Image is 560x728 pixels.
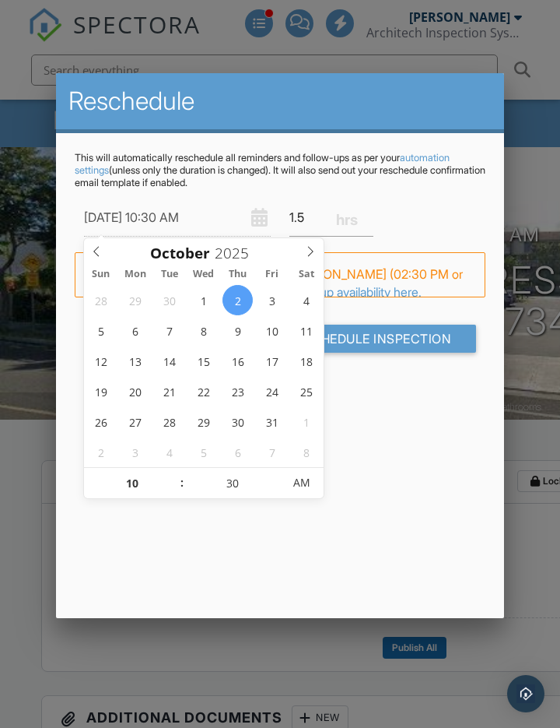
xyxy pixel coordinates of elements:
span: October 27, 2025 [120,406,150,437]
span: Mon [118,269,152,280]
span: November 7, 2025 [257,437,287,467]
span: October 7, 2025 [154,315,184,346]
a: automation settings [75,152,450,176]
span: October 8, 2025 [188,315,219,346]
span: October 21, 2025 [154,376,184,406]
span: October 9, 2025 [222,315,253,346]
span: Sat [289,269,324,280]
span: Click to toggle [280,467,323,498]
a: Set up availability here. [298,284,422,300]
span: October 18, 2025 [291,346,321,376]
span: October 14, 2025 [154,346,184,376]
span: October 31, 2025 [257,406,287,437]
span: Scroll to increment [150,246,210,261]
span: October 19, 2025 [86,376,116,406]
input: Scroll to increment [84,468,180,499]
span: October 17, 2025 [257,346,287,376]
span: October 5, 2025 [86,315,116,346]
div: FYI: This is not a regular time slot for [PERSON_NAME] (02:30 PM or 12:30 PM or 08:30 AM on Thurs... [75,252,485,297]
span: November 6, 2025 [222,437,253,467]
span: October 4, 2025 [291,285,321,315]
span: November 3, 2025 [120,437,150,467]
span: October 15, 2025 [188,346,219,376]
span: October 20, 2025 [120,376,150,406]
span: September 28, 2025 [86,285,116,315]
span: October 30, 2025 [222,406,253,437]
p: This will automatically reschedule all reminders and follow-ups as per your (unless only the dura... [75,152,485,189]
span: November 1, 2025 [291,406,321,437]
span: November 2, 2025 [86,437,116,467]
span: Wed [187,269,221,280]
span: October 13, 2025 [120,346,150,376]
span: October 10, 2025 [257,315,287,346]
h2: Reschedule [68,86,492,117]
span: Thu [221,269,255,280]
input: Reschedule Inspection [263,325,477,353]
span: October 2, 2025 [222,285,253,315]
span: October 28, 2025 [154,406,184,437]
span: Sun [84,269,118,280]
span: Fri [255,269,289,280]
span: October 16, 2025 [222,346,253,376]
input: Scroll to increment [184,468,280,499]
span: September 30, 2025 [154,285,184,315]
span: November 5, 2025 [188,437,219,467]
span: October 26, 2025 [86,406,116,437]
div: Open Intercom Messenger [507,675,544,712]
span: October 6, 2025 [120,315,150,346]
input: Scroll to increment [210,243,261,263]
span: : [180,467,184,498]
span: October 3, 2025 [257,285,287,315]
span: September 29, 2025 [120,285,150,315]
span: October 23, 2025 [222,376,253,406]
span: October 1, 2025 [188,285,219,315]
span: November 4, 2025 [154,437,184,467]
span: October 11, 2025 [291,315,321,346]
span: October 12, 2025 [86,346,116,376]
span: November 8, 2025 [291,437,321,467]
span: October 29, 2025 [188,406,219,437]
span: October 25, 2025 [291,376,321,406]
span: Tue [152,269,187,280]
span: October 24, 2025 [257,376,287,406]
span: October 22, 2025 [188,376,219,406]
